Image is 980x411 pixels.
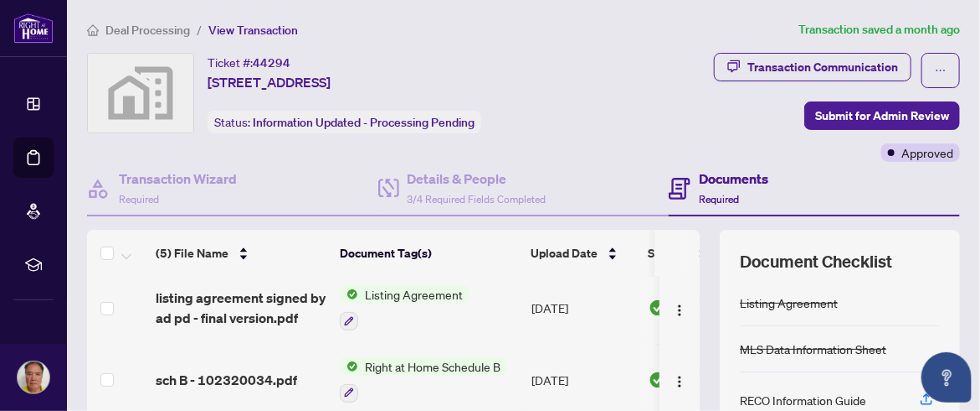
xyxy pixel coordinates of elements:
[740,340,886,358] div: MLS Data Information Sheet
[149,230,333,277] th: (5) File Name
[641,230,783,277] th: Status
[531,244,598,263] span: Upload Date
[253,115,475,130] span: Information Updated - Processing Pending
[673,375,686,388] img: Logo
[156,288,326,328] span: listing agreement signed by ad pd - final version.pdf
[714,53,911,81] button: Transaction Communication
[13,13,54,44] img: logo
[804,101,960,130] button: Submit for Admin Review
[935,65,947,76] span: ellipsis
[798,20,960,39] article: Transaction saved a month ago
[197,20,202,39] li: /
[253,55,290,70] span: 44294
[524,230,641,277] th: Upload Date
[340,285,358,304] img: Status Icon
[340,357,507,403] button: Status IconRight at Home Schedule B
[119,169,237,189] h4: Transaction Wizard
[901,143,953,162] span: Approved
[699,169,768,189] h4: Documents
[87,24,99,36] span: home
[649,299,667,317] img: Document Status
[649,371,667,389] img: Document Status
[208,111,481,133] div: Status:
[358,285,469,304] span: Listing Agreement
[921,352,972,403] button: Open asap
[740,391,866,409] div: RECO Information Guide
[815,102,949,129] span: Submit for Admin Review
[525,272,642,344] td: [DATE]
[747,54,898,81] div: Transaction Communication
[740,294,838,312] div: Listing Agreement
[119,193,159,205] span: Required
[666,367,693,393] button: Logo
[699,193,739,205] span: Required
[340,285,469,330] button: Status IconListing Agreement
[358,357,507,376] span: Right at Home Schedule B
[105,23,190,38] span: Deal Processing
[408,193,546,205] span: 3/4 Required Fields Completed
[18,362,49,393] img: Profile Icon
[156,244,228,263] span: (5) File Name
[208,53,290,72] div: Ticket #:
[648,244,682,263] span: Status
[673,304,686,317] img: Logo
[340,357,358,376] img: Status Icon
[208,72,331,92] span: [STREET_ADDRESS]
[666,294,693,321] button: Logo
[208,23,298,38] span: View Transaction
[408,169,546,189] h4: Details & People
[740,250,892,273] span: Document Checklist
[156,370,297,390] span: sch B - 102320034.pdf
[333,230,524,277] th: Document Tag(s)
[88,54,193,133] img: svg%3e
